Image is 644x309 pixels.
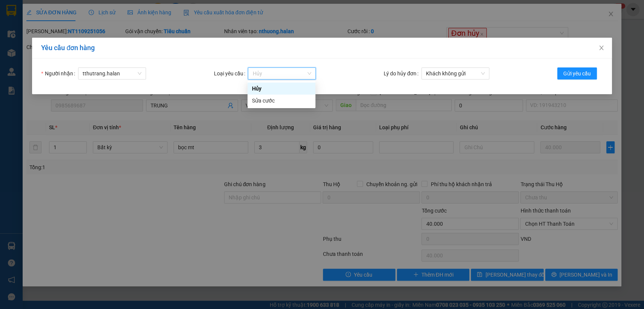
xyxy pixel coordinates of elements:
[252,84,311,93] div: Hủy
[247,95,315,107] div: Sửa cước
[557,67,597,80] button: Gửi yêu cầu
[41,44,603,52] div: Yêu cầu đơn hàng
[252,96,311,105] div: Sửa cước
[384,67,421,80] label: Lý do hủy đơn
[426,68,485,79] span: Khách không gửi
[252,68,311,79] span: Hủy
[563,69,591,78] span: Gửi yêu cầu
[591,38,612,59] button: Close
[41,67,78,80] label: Người nhận
[214,67,248,80] label: Loại yêu cầu
[83,68,141,79] span: tthutrang.halan
[598,45,604,51] span: close
[247,83,315,95] div: Hủy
